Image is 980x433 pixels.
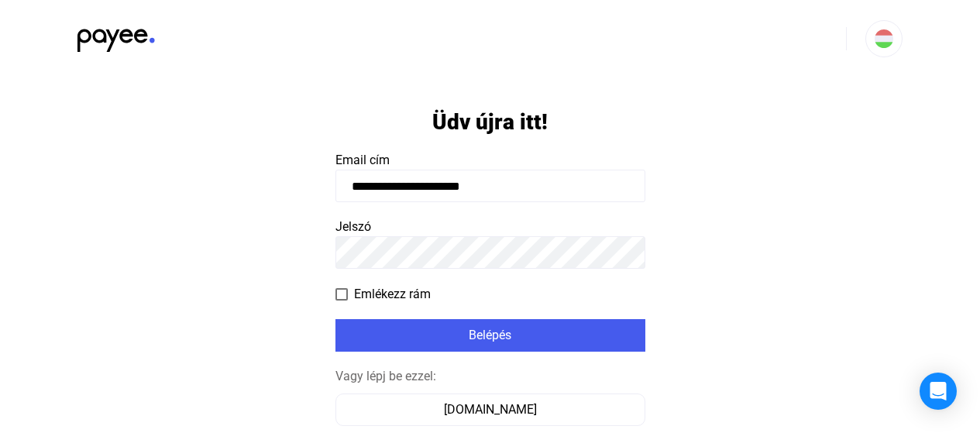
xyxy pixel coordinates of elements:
[340,326,641,345] div: Belépés
[875,29,893,48] img: HU
[335,219,371,234] span: Jelszó
[335,319,645,352] button: Belépés
[335,367,645,386] div: Vagy lépj be ezzel:
[341,400,640,419] div: [DOMAIN_NAME]
[432,108,548,136] h1: Üdv újra itt!
[335,393,645,426] button: [DOMAIN_NAME]
[865,20,903,57] button: HU
[920,373,957,410] div: Open Intercom Messenger
[77,20,155,52] img: black-payee-blue-dot.svg
[335,153,390,167] span: Email cím
[354,285,431,304] span: Emlékezz rám
[335,402,645,417] a: [DOMAIN_NAME]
